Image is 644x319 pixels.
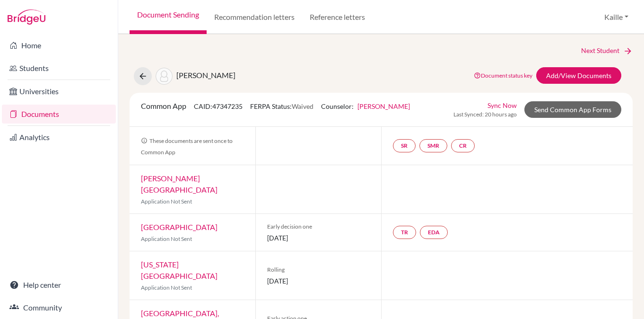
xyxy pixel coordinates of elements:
a: Add/View Documents [536,67,621,84]
span: Last Synced: 20 hours ago [453,110,517,119]
button: Kaille [600,8,633,26]
a: [US_STATE][GEOGRAPHIC_DATA] [141,260,218,280]
span: Counselor: [321,102,410,110]
a: [PERSON_NAME] [357,102,410,110]
a: Documents [2,105,116,124]
a: Next Student [581,45,633,56]
span: Rolling [267,266,370,274]
a: Home [2,36,116,55]
a: Send Common App Forms [524,101,621,118]
a: SR [393,139,416,152]
span: Application Not Sent [141,235,192,242]
span: Common App [141,101,186,110]
a: Community [2,298,116,317]
span: [PERSON_NAME] [176,71,235,80]
img: Bridge-U [8,9,45,25]
a: EDA [420,226,448,239]
a: Analytics [2,128,116,147]
span: [DATE] [267,276,370,286]
span: These documents are sent once to Common App [141,137,233,156]
a: [GEOGRAPHIC_DATA] [141,222,218,231]
a: SMR [419,139,447,152]
span: FERPA Status: [250,102,313,110]
a: Help center [2,275,116,294]
a: [PERSON_NAME][GEOGRAPHIC_DATA] [141,174,218,194]
a: Students [2,59,116,78]
span: CAID: 47347235 [194,102,243,110]
span: [DATE] [267,233,370,243]
span: Application Not Sent [141,198,192,205]
a: Sync Now [487,100,517,110]
span: Application Not Sent [141,284,192,291]
a: CR [451,139,475,152]
a: Document status key [474,72,532,79]
a: TR [393,226,416,239]
span: Early decision one [267,222,370,231]
span: Waived [292,102,313,110]
a: Universities [2,82,116,101]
